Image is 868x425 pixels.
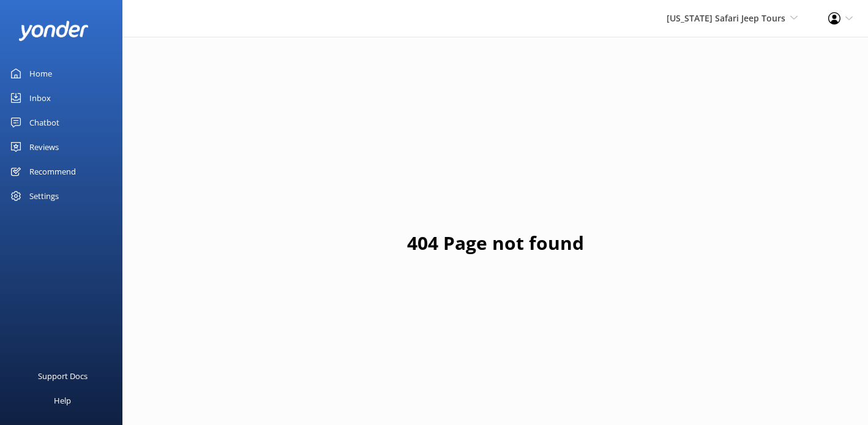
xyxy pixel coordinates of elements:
div: Inbox [29,86,51,110]
div: Reviews [29,135,59,159]
div: Chatbot [29,110,59,135]
div: Support Docs [38,364,88,388]
img: yonder-white-logo.png [18,21,89,41]
div: Help [54,388,71,413]
h1: 404 Page not found [407,228,584,258]
div: Settings [29,184,59,208]
span: [US_STATE] Safari Jeep Tours [667,12,785,24]
div: Home [29,61,52,86]
div: Recommend [29,159,76,184]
